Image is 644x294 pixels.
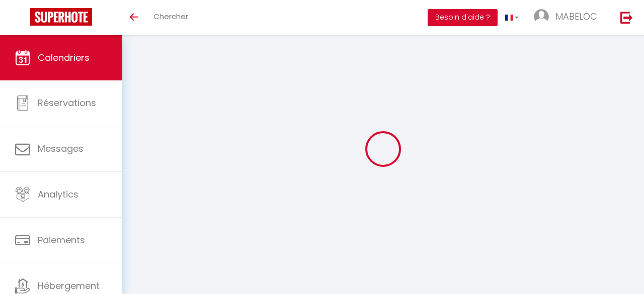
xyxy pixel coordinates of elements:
[153,11,188,22] span: Chercher
[38,188,78,201] span: Analytics
[555,10,597,23] span: MABELOC
[428,9,498,26] button: Besoin d'aide ?
[620,11,633,24] img: logout
[534,9,549,24] img: ...
[38,234,85,246] span: Paiements
[38,279,100,292] span: Hébergement
[38,96,96,109] span: Réservations
[30,8,92,26] img: Super Booking
[38,142,84,155] span: Messages
[38,51,90,64] span: Calendriers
